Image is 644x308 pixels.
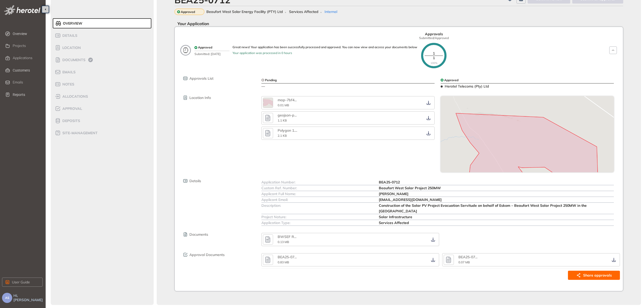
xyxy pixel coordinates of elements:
button: User Guide [2,278,43,287]
button: AS [2,293,12,303]
span: Applications [13,56,32,60]
span: User Guide [12,279,30,285]
span: Details [61,33,77,38]
span: Location [61,46,81,50]
span: Details [189,179,201,183]
span: Description: [261,203,281,208]
span: Your Application [174,21,209,26]
span: Deposits [61,119,80,123]
span: Approval [61,107,82,111]
span: Projects [13,44,26,48]
span: 0.01 MB [278,103,289,107]
span: ... [295,128,297,133]
span: Approvals [425,32,443,36]
span: 2.1 KB [278,134,287,138]
span: Submitted: [DATE] [194,51,229,56]
span: site-management [61,131,98,135]
span: Beaufort West Solar Energy Facility (PTY) Ltd [206,10,283,14]
span: BEA25-07 [278,255,294,259]
span: Submitted/Approved [419,36,449,40]
span: 100% [431,62,437,65]
span: allocations [61,94,88,99]
span: — [261,84,265,89]
span: Overview [61,21,82,26]
span: [PERSON_NAME] [379,192,408,196]
span: Approved [181,10,195,14]
span: Construction of the Solar PV Project Evacuation Servitude on behalf of Eskom – Beaufort West Sola... [379,203,587,213]
div: BWSEF Request letter to HEROTEL.pdf [278,235,298,239]
div: Your application was processed in 0 hours [232,51,417,55]
div: Great news! Your application has been successfully processed and approved. You can now view and a... [232,45,417,49]
span: Beaufort West Solar Project 250MW [379,186,441,190]
span: Application Number: [261,180,295,184]
span: map-7bf4 [278,98,294,102]
span: Applicant Email: [261,197,288,202]
span: Approvals List [189,76,213,81]
span: Emails [61,70,76,74]
div: Polygon 1.kml [278,128,298,133]
span: geojson-p [278,113,294,117]
div: map-7bf4dae0.png [278,98,298,102]
span: Services Affected [289,10,318,14]
span: Internal [325,10,337,14]
span: 0.07 MB [458,260,470,264]
span: ... [294,98,297,102]
span: BEA25-07 [458,255,475,259]
span: Customers [13,65,42,75]
span: Approved [198,46,212,49]
span: Hi, [PERSON_NAME] [13,294,44,302]
span: Project Nature: [261,215,286,219]
span: Overview [13,29,42,39]
span: Polygon 1. [278,128,295,133]
span: BWSEF R [278,234,294,239]
span: Applicant Full Name: [261,192,296,196]
span: ... [475,255,477,259]
span: Location Info [189,96,211,100]
span: Approved [444,78,458,82]
span: AS [5,296,9,300]
span: ... [294,255,297,259]
span: Solar Infrastructure [379,215,412,219]
span: Reports [13,90,42,100]
span: Documents [189,232,208,237]
div: BEA25-0712--letter.pdf [278,255,298,259]
span: Pending [265,78,277,82]
span: Application Type: [261,220,290,225]
span: Herotel Telecoms (Pty) Ltd [445,84,489,89]
span: 0.13 MB [278,240,289,244]
div: BEA25-0712--map.pdf [458,255,479,259]
div: geojson-project-cdae1afb-c72b-45bd-b9f1-22befb941b75.geojson [278,113,298,117]
span: 1.1 KB [278,118,287,122]
span: [EMAIL_ADDRESS][DOMAIN_NAME] [379,197,442,202]
span: Notes [61,82,74,87]
img: map-snapshot [441,96,614,218]
span: Custom Ref. Number: [261,186,297,190]
span: ... [294,234,296,239]
span: Services Affected [379,220,409,225]
span: ... [294,113,297,117]
span: Approval Documents [189,253,225,257]
span: Documents [61,58,85,62]
button: Share approvals [568,271,620,280]
span: Emails [13,80,23,84]
span: Share approvals [583,272,612,278]
span: 0.83 MB [278,260,289,264]
span: BEA25-0712 [379,180,400,184]
img: logo [4,5,40,15]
